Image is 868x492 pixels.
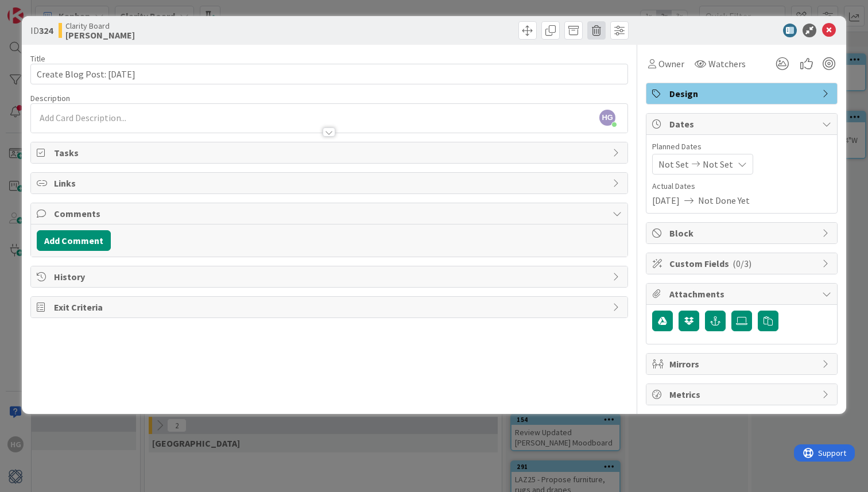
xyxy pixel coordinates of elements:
[54,270,607,284] span: History
[669,87,816,100] span: Design
[669,226,816,240] span: Block
[30,53,45,64] label: Title
[669,257,816,270] span: Custom Fields
[54,207,607,220] span: Comments
[652,193,680,207] span: [DATE]
[599,110,615,126] span: HG
[652,141,831,153] span: Planned Dates
[24,2,52,16] span: Support
[669,287,816,301] span: Attachments
[65,30,135,40] b: [PERSON_NAME]
[669,357,816,371] span: Mirrors
[669,117,816,131] span: Dates
[30,24,53,37] span: ID
[658,157,689,171] span: Not Set
[708,57,746,71] span: Watchers
[54,300,607,314] span: Exit Criteria
[669,388,816,401] span: Metrics
[733,258,751,269] span: ( 0/3 )
[54,176,607,190] span: Links
[30,64,628,84] input: type card name here...
[30,93,70,103] span: Description
[37,230,111,251] button: Add Comment
[658,57,684,71] span: Owner
[54,146,607,160] span: Tasks
[39,25,53,36] b: 324
[698,193,750,207] span: Not Done Yet
[703,157,733,171] span: Not Set
[65,21,135,30] span: Clarity Board
[652,180,831,192] span: Actual Dates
